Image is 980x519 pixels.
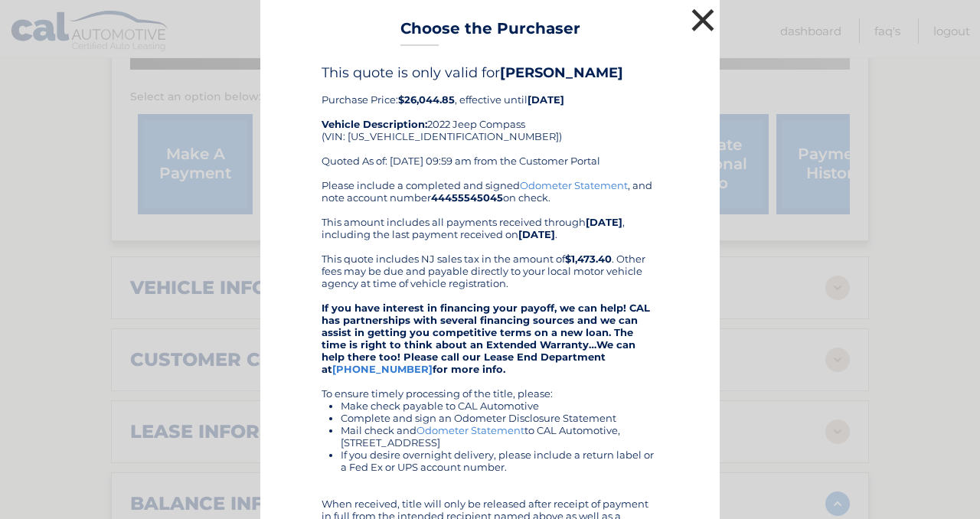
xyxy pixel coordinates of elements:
b: [DATE] [528,93,564,106]
li: Make check payable to CAL Automotive [341,400,658,412]
a: Odometer Statement [520,179,628,191]
h3: Choose the Purchaser [400,19,580,46]
a: [PHONE_NUMBER] [332,363,433,375]
div: Purchase Price: , effective until 2022 Jeep Compass (VIN: [US_VEHICLE_IDENTIFICATION_NUMBER]) Quo... [322,64,658,179]
button: × [688,5,718,35]
strong: If you have interest in financing your payoff, we can help! CAL has partnerships with several fin... [322,302,650,375]
a: Odometer Statement [416,424,524,436]
h4: This quote is only valid for [322,64,658,81]
b: $26,044.85 [398,93,455,106]
li: Mail check and to CAL Automotive, [STREET_ADDRESS] [341,424,658,449]
b: 44455545045 [431,191,503,204]
b: [DATE] [518,228,555,240]
li: Complete and sign an Odometer Disclosure Statement [341,412,658,424]
b: [DATE] [586,216,622,228]
b: $1,473.40 [565,253,612,265]
strong: Vehicle Description: [322,118,427,130]
li: If you desire overnight delivery, please include a return label or a Fed Ex or UPS account number. [341,449,658,473]
b: [PERSON_NAME] [500,64,623,81]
